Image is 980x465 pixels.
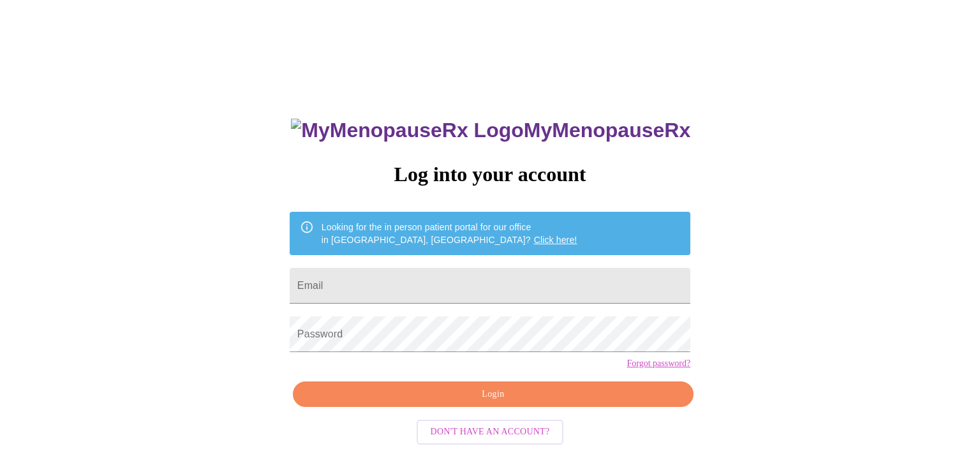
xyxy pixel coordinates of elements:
[293,381,694,408] button: Login
[291,119,523,142] img: MyMenopauseRx Logo
[534,235,577,245] a: Click here!
[431,424,550,440] span: Don't have an account?
[308,387,679,402] span: Login
[291,119,690,142] h3: MyMenopauseRx
[322,216,577,251] div: Looking for the in person patient portal for our office in [GEOGRAPHIC_DATA], [GEOGRAPHIC_DATA]?
[417,420,564,445] button: Don't have an account?
[290,163,690,186] h3: Log into your account
[413,425,567,436] a: Don't have an account?
[627,358,690,369] a: Forgot password?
